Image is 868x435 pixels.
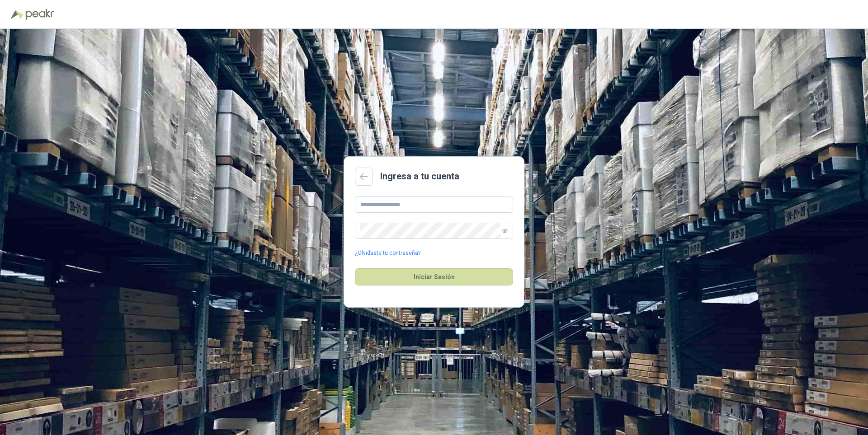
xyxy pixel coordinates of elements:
img: Logo [11,10,24,19]
button: Iniciar Sesión [355,268,513,285]
img: Peakr [25,9,54,20]
h2: Ingresa a tu cuenta [380,169,459,183]
a: ¿Olvidaste tu contraseña? [355,249,420,257]
span: eye-invisible [502,228,508,234]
